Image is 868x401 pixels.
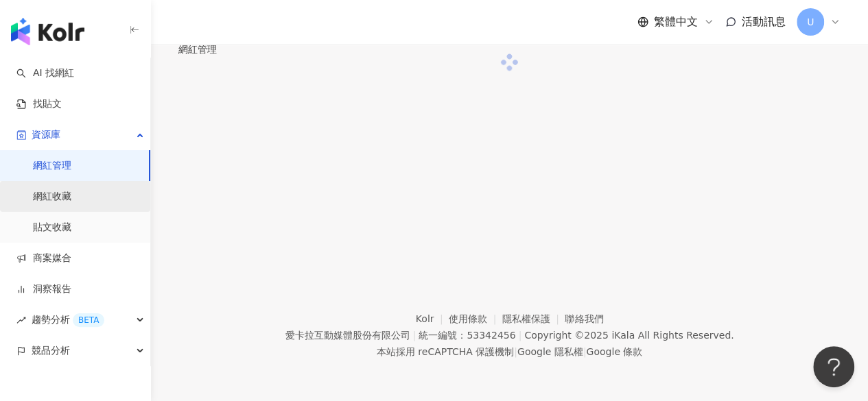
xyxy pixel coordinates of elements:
[377,343,642,360] span: 本站採用 reCAPTCHA 保護機制
[524,330,734,341] div: Copyright © 2025 All Rights Reserved.
[502,313,565,324] a: 隱私權保護
[32,119,60,150] span: 資源庫
[813,346,854,387] iframe: Help Scout Beacon - Open
[412,330,416,341] span: |
[16,252,71,265] a: 商案媒合
[178,44,217,55] span: 網紅管理
[586,346,642,357] a: Google 條款
[16,66,74,80] a: searchAI 找網紅
[33,159,71,173] a: 網紅管理
[449,313,502,324] a: 使用條款
[16,97,62,111] a: 找貼文
[565,313,603,324] a: 聯絡我們
[514,346,517,357] span: |
[16,282,71,296] a: 洞察報告
[11,18,84,45] img: logo
[33,190,71,204] a: 網紅收藏
[611,330,635,341] a: iKala
[32,304,104,335] span: 趨勢分析
[583,346,587,357] span: |
[33,221,71,234] a: 貼文收藏
[419,330,515,341] div: 統一編號：53342456
[73,313,104,327] div: BETA
[742,15,786,28] span: 活動訊息
[285,330,410,341] div: 愛卡拉互動媒體股份有限公司
[32,335,70,366] span: 競品分析
[518,330,521,341] span: |
[807,14,814,29] span: U
[517,346,583,357] a: Google 隱私權
[654,14,698,29] span: 繁體中文
[16,315,26,325] span: rise
[416,313,449,324] a: Kolr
